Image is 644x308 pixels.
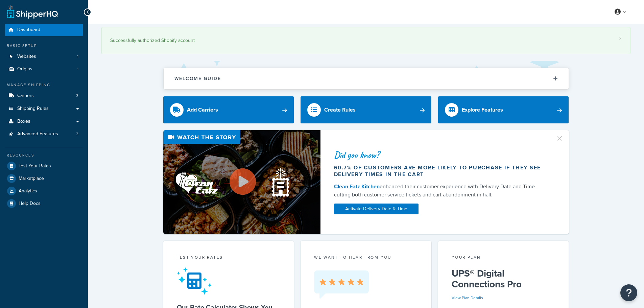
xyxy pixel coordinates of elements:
[177,254,281,262] div: Test your rates
[17,93,34,99] span: Carriers
[163,130,320,234] img: Video thumbnail
[110,36,622,45] div: Successfully authorized Shopify account
[5,24,83,36] a: Dashboard
[620,284,637,301] button: Open Resource Center
[452,268,555,290] h5: UPS® Digital Connections Pro
[5,90,83,102] li: Carriers
[17,54,36,60] span: Websites
[17,131,58,137] span: Advanced Features
[5,90,83,102] a: Carriers3
[5,197,83,210] a: Help Docs
[163,96,294,123] a: Add Carriers
[19,188,37,194] span: Analytics
[5,115,83,128] a: Boxes
[334,183,380,190] a: Clean Eatz Kitchen
[5,50,83,63] a: Websites1
[17,106,49,112] span: Shipping Rules
[314,254,418,260] p: we want to hear from you
[77,66,78,72] span: 1
[76,131,78,137] span: 3
[5,63,83,75] li: Origins
[452,295,483,301] a: View Plan Details
[462,105,503,115] div: Explore Features
[5,172,83,185] a: Marketplace
[438,96,569,123] a: Explore Features
[76,93,78,99] span: 3
[5,50,83,63] li: Websites
[174,76,221,81] h2: Welcome Guide
[5,128,83,140] a: Advanced Features3
[17,119,30,124] span: Boxes
[5,152,83,158] div: Resources
[164,68,569,89] button: Welcome Guide
[19,163,51,169] span: Test Your Rates
[334,150,548,160] div: Did you know?
[334,164,548,178] div: 60.7% of customers are more likely to purchase if they see delivery times in the cart
[5,43,83,49] div: Basic Setup
[5,82,83,88] div: Manage Shipping
[334,204,419,214] a: Activate Delivery Date & Time
[19,201,41,207] span: Help Docs
[5,185,83,197] a: Analytics
[17,27,40,33] span: Dashboard
[324,105,356,115] div: Create Rules
[301,96,431,123] a: Create Rules
[187,105,218,115] div: Add Carriers
[77,54,78,60] span: 1
[17,66,32,72] span: Origins
[5,63,83,75] a: Origins1
[5,102,83,115] a: Shipping Rules
[5,160,83,172] a: Test Your Rates
[619,36,622,41] a: ×
[5,128,83,140] li: Advanced Features
[19,176,44,182] span: Marketplace
[452,254,555,262] div: Your Plan
[334,183,548,199] div: enhanced their customer experience with Delivery Date and Time — cutting both customer service ti...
